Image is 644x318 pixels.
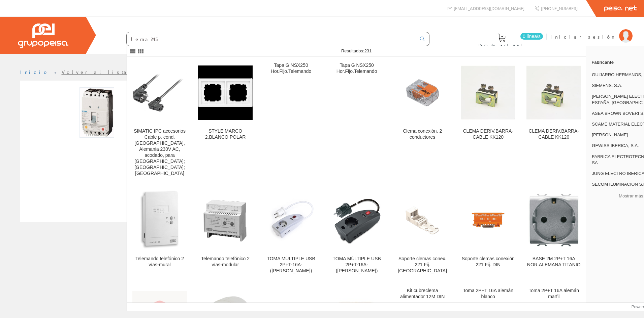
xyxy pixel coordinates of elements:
[526,128,581,140] div: CLEMA DERIV.BARRA-CABLE KK120
[550,33,616,40] span: Iniciar sesión
[395,256,450,274] div: Soporte clemas conex. 221 Fij. [GEOGRAPHIC_DATA]
[132,73,187,112] img: SIMATIC IPC accesorios Cable p. cond. frias, Alemania 230V AC, acodado, para Alemania;Francia;España
[193,57,258,184] a: STYLE,MARCO 2,BLANCO POLAR STYLE,MARCO 2,BLANCO POLAR
[132,256,187,268] div: Telemando telefónico 2 vías-mural
[541,5,578,11] span: [PHONE_NUMBER]
[526,288,581,300] div: Toma 2P+T 16A alemán marfil
[390,57,455,184] a: Clema conexión. 2 conductores Clema conexión. 2 conductores
[198,65,253,120] img: STYLE,MARCO 2,BLANCO POLAR
[461,65,515,120] img: CLEMA DERIV.BARRA-CABLE KK120
[18,24,68,48] img: Grupo Peisa
[390,185,455,282] a: Soporte clemas conex. 221 Fij. tornillo Soporte clemas conex. 221 Fij. [GEOGRAPHIC_DATA]
[264,256,318,274] div: TOMA MÚLTIPLE USB 2P+T-16A-([PERSON_NAME])
[198,256,253,268] div: Telemando telefónico 2 vías-modular
[79,87,114,138] img: Foto artículo LZMB1-A160-I (102.9x150)
[324,57,389,184] a: Tapa G NSX250 Hor.Fijo.Telemando
[137,190,183,251] img: Telemando telefónico 2 vías-mural
[127,185,192,282] a: Telemando telefónico 2 vías-mural Telemando telefónico 2 vías-mural
[132,128,187,177] div: SIMATIC IPC accesorios Cable p. cond. [GEOGRAPHIC_DATA], Alemania 230V AC, acodado, para [GEOGRAP...
[521,185,586,282] a: BASE 2M 2P+T 16A NOR.ALEMANA TITANIO BASE 2M 2P+T 16A NOR.ALEMANA TITANIO
[521,57,586,184] a: CLEMA DERIV.BARRA-CABLE KK120 CLEMA DERIV.BARRA-CABLE KK120
[329,193,384,247] img: TOMA MÚLTIPLE USB 2P+T-16A-(ALEMAN)
[364,48,372,53] span: 231
[455,57,521,184] a: CLEMA DERIV.BARRA-CABLE KK120 CLEMA DERIV.BARRA-CABLE KK120
[193,185,258,282] a: Telemando telefónico 2 vías-modular Telemando telefónico 2 vías-modular
[258,57,324,184] a: Tapa G NSX250 Hor.Fijo.Telemando
[258,185,324,282] a: TOMA MÚLTIPLE USB 2P+T-16A-(ALEMAN) TOMA MÚLTIPLE USB 2P+T-16A-([PERSON_NAME])
[264,62,318,75] div: Tapa G NSX250 Hor.Fijo.Telemando
[329,62,384,75] div: Tapa G NSX250 Hor.Fijo.Telemando
[461,128,515,140] div: CLEMA DERIV.BARRA-CABLE KK120
[264,193,318,247] img: TOMA MÚLTIPLE USB 2P+T-16A-(ALEMAN)
[20,69,49,75] a: Inicio
[395,193,450,247] img: Soporte clemas conex. 221 Fij. tornillo
[455,185,521,282] a: Soporte clemas conexión 221 Fij. DIN Soporte clemas conexión 221 Fij. DIN
[526,256,581,268] div: BASE 2M 2P+T 16A NOR.ALEMANA TITANIO
[526,65,581,120] img: CLEMA DERIV.BARRA-CABLE KK120
[198,193,253,247] img: Telemando telefónico 2 vías-modular
[395,128,450,140] div: Clema conexión. 2 conductores
[461,256,515,268] div: Soporte clemas conexión 221 Fij. DIN
[62,69,195,75] a: Volver al listado de productos
[550,28,633,34] a: Iniciar sesión
[198,128,253,140] div: STYLE,MARCO 2,BLANCO POLAR
[395,65,450,120] img: Clema conexión. 2 conductores
[526,193,581,247] img: BASE 2M 2P+T 16A NOR.ALEMANA TITANIO
[461,193,515,247] img: Soporte clemas conexión 221 Fij. DIN
[127,57,192,184] a: SIMATIC IPC accesorios Cable p. cond. frias, Alemania 230V AC, acodado, para Alemania;Francia;Esp...
[461,288,515,300] div: Toma 2P+T 16A alemán blanco
[341,48,372,53] span: Resultados:
[127,32,416,46] input: Buscar ...
[479,42,524,48] span: Pedido actual
[395,288,450,300] div: Kit cubreclema alimentador 12M DIN
[520,33,543,40] span: 0 línea/s
[329,256,384,274] div: TOMA MÚLTIPLE USB 2P+T-16A-([PERSON_NAME])
[324,185,389,282] a: TOMA MÚLTIPLE USB 2P+T-16A-(ALEMAN) TOMA MÚLTIPLE USB 2P+T-16A-([PERSON_NAME])
[454,5,524,11] span: [EMAIL_ADDRESS][DOMAIN_NAME]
